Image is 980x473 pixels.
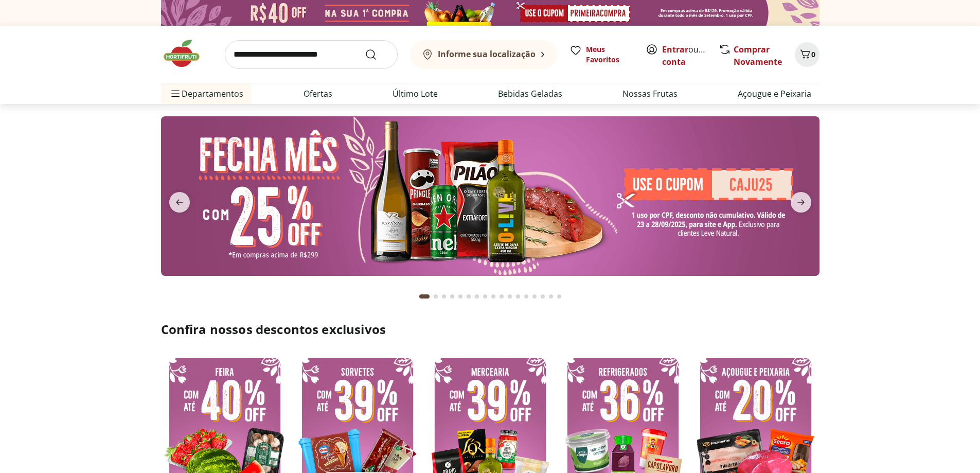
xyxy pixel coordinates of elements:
[365,48,389,61] button: Submit Search
[795,42,819,67] button: Carrinho
[662,44,688,55] a: Entrar
[410,40,557,69] button: Informe sua localização
[473,284,481,309] button: Go to page 7 from fs-carousel
[506,284,514,309] button: Go to page 11 from fs-carousel
[547,284,555,309] button: Go to page 16 from fs-carousel
[432,284,440,309] button: Go to page 2 from fs-carousel
[448,284,456,309] button: Go to page 4 from fs-carousel
[169,81,182,106] button: Menu
[569,44,633,65] a: Meus Favoritos
[530,284,539,309] button: Go to page 14 from fs-carousel
[161,321,819,338] h2: Confira nossos descontos exclusivos
[738,87,811,100] a: Açougue e Peixaria
[161,116,819,276] img: banana
[481,284,489,309] button: Go to page 8 from fs-carousel
[161,38,212,69] img: Hortifruti
[393,87,438,100] a: Último Lote
[497,284,506,309] button: Go to page 10 from fs-carousel
[465,284,473,309] button: Go to page 6 from fs-carousel
[304,87,332,100] a: Ofertas
[811,49,815,59] span: 0
[440,284,448,309] button: Go to page 3 from fs-carousel
[782,192,819,213] button: next
[622,87,678,100] a: Nossas Frutas
[169,81,243,106] span: Departamentos
[539,284,547,309] button: Go to page 15 from fs-carousel
[555,284,563,309] button: Go to page 17 from fs-carousel
[438,48,536,60] b: Informe sua localização
[522,284,530,309] button: Go to page 13 from fs-carousel
[456,284,465,309] button: Go to page 5 from fs-carousel
[498,87,562,100] a: Bebidas Geladas
[417,284,432,309] button: Current page from fs-carousel
[586,44,633,65] span: Meus Favoritos
[225,40,398,69] input: search
[662,43,708,68] span: ou
[489,284,497,309] button: Go to page 9 from fs-carousel
[662,44,719,67] a: Criar conta
[161,192,198,213] button: previous
[514,284,522,309] button: Go to page 12 from fs-carousel
[734,44,782,67] a: Comprar Novamente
